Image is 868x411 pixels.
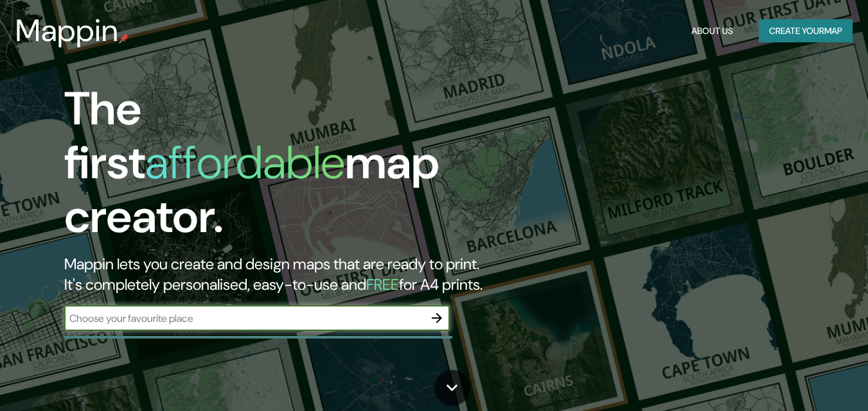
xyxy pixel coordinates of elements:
[759,19,853,43] button: Create yourmap
[64,254,499,295] h2: Mappin lets you create and design maps that are ready to print. It's completely personalised, eas...
[15,13,119,49] h3: Mappin
[64,82,499,254] h1: The first map creator.
[686,19,738,43] button: About Us
[64,311,424,326] input: Choose your favourite place
[119,33,129,44] img: mappin-pin
[366,274,399,294] h5: FREE
[145,133,345,192] h1: affordable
